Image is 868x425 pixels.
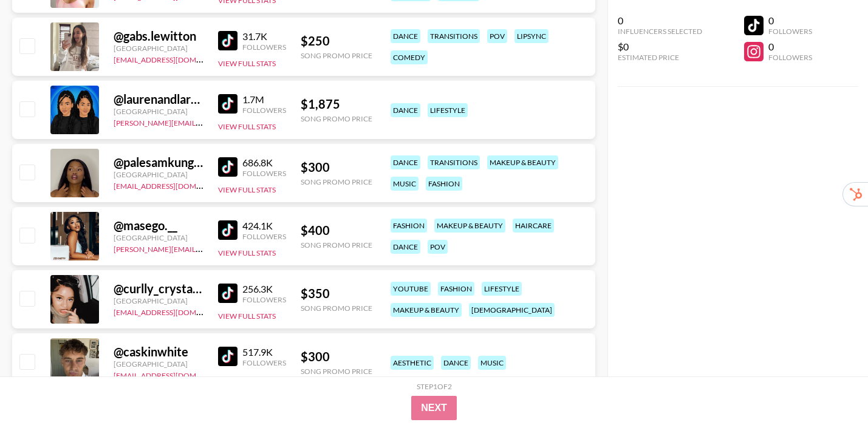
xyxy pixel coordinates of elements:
[242,220,286,232] div: 424.1K
[391,155,420,169] div: dance
[301,177,372,186] div: Song Promo Price
[487,155,558,169] div: makeup & beauty
[218,375,276,384] button: View Full Stats
[391,240,420,254] div: dance
[218,311,276,321] button: View Full Stats
[242,106,286,115] div: Followers
[218,284,238,303] img: TikTok
[618,15,702,27] div: 0
[391,356,434,370] div: aesthetic
[478,356,506,370] div: music
[114,53,236,64] a: [EMAIL_ADDRESS][DOMAIN_NAME]
[218,185,276,194] button: View Full Stats
[114,233,203,242] div: [GEOGRAPHIC_DATA]
[807,364,853,410] iframe: Drift Widget Chat Controller
[114,29,203,44] div: @ gabs.lewitton
[242,283,286,295] div: 256.3K
[218,94,238,114] img: TikTok
[391,177,419,191] div: music
[514,29,548,43] div: lipsync
[218,59,276,68] button: View Full Stats
[768,41,812,53] div: 0
[487,29,507,43] div: pov
[114,218,203,233] div: @ masego.__
[301,304,372,313] div: Song Promo Price
[768,15,812,27] div: 0
[242,169,286,178] div: Followers
[114,369,236,380] a: [EMAIL_ADDRESS][DOMAIN_NAME]
[218,220,238,240] img: TikTok
[768,53,812,62] div: Followers
[618,41,702,53] div: $0
[391,50,428,64] div: comedy
[114,107,203,116] div: [GEOGRAPHIC_DATA]
[242,93,286,106] div: 1.7M
[218,347,238,366] img: TikTok
[301,240,372,250] div: Song Promo Price
[301,114,372,123] div: Song Promo Price
[618,27,702,36] div: Influencers Selected
[411,396,457,420] button: Next
[391,103,420,117] div: dance
[618,53,702,62] div: Estimated Price
[391,29,420,43] div: dance
[301,51,372,60] div: Song Promo Price
[242,232,286,241] div: Followers
[428,29,480,43] div: transitions
[114,281,203,296] div: @ curlly_crystallzz
[242,346,286,358] div: 517.9K
[301,160,372,175] div: $ 300
[301,97,372,112] div: $ 1,875
[114,242,351,254] a: [PERSON_NAME][EMAIL_ADDRESS][PERSON_NAME][DOMAIN_NAME]
[114,179,236,191] a: [EMAIL_ADDRESS][DOMAIN_NAME]
[301,33,372,49] div: $ 250
[218,122,276,131] button: View Full Stats
[242,295,286,304] div: Followers
[218,157,238,177] img: TikTok
[391,219,427,233] div: fashion
[218,31,238,50] img: TikTok
[114,359,203,369] div: [GEOGRAPHIC_DATA]
[114,92,203,107] div: @ laurenandlaratiktok
[114,116,351,127] a: [PERSON_NAME][EMAIL_ADDRESS][PERSON_NAME][DOMAIN_NAME]
[391,282,431,296] div: youtube
[114,170,203,179] div: [GEOGRAPHIC_DATA]
[768,27,812,36] div: Followers
[242,30,286,42] div: 31.7K
[218,248,276,257] button: View Full Stats
[301,286,372,301] div: $ 350
[301,367,372,376] div: Song Promo Price
[417,382,452,391] div: Step 1 of 2
[428,240,448,254] div: pov
[114,305,236,317] a: [EMAIL_ADDRESS][DOMAIN_NAME]
[242,157,286,169] div: 686.8K
[428,155,480,169] div: transitions
[434,219,505,233] div: makeup & beauty
[114,344,203,359] div: @ caskinwhite
[482,282,522,296] div: lifestyle
[513,219,554,233] div: haircare
[426,177,462,191] div: fashion
[391,303,462,317] div: makeup & beauty
[301,223,372,238] div: $ 400
[301,349,372,364] div: $ 300
[242,42,286,52] div: Followers
[114,44,203,53] div: [GEOGRAPHIC_DATA]
[438,282,474,296] div: fashion
[114,296,203,305] div: [GEOGRAPHIC_DATA]
[469,303,555,317] div: [DEMOGRAPHIC_DATA]
[114,155,203,170] div: @ palesamkungela
[428,103,468,117] div: lifestyle
[441,356,471,370] div: dance
[242,358,286,367] div: Followers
